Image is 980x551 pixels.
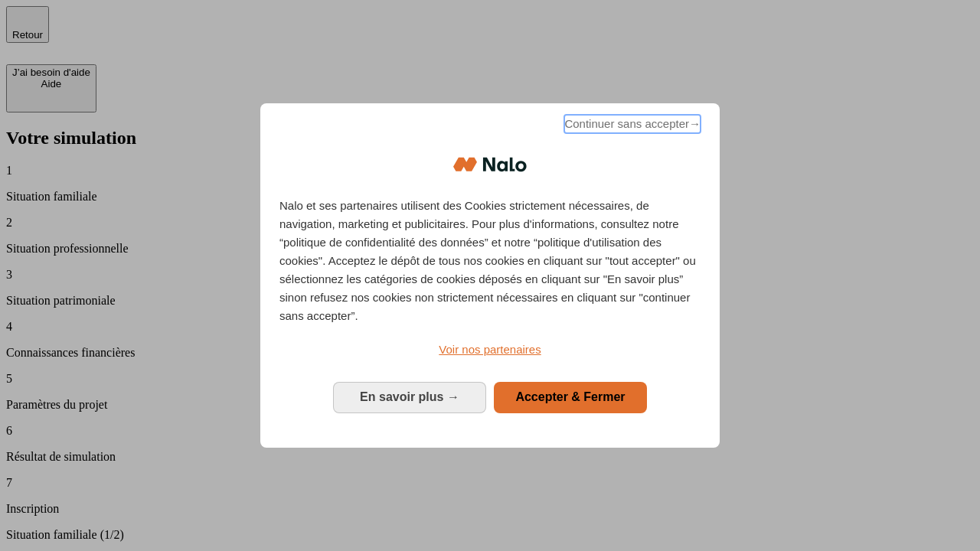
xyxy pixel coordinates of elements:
button: Accepter & Fermer: Accepter notre traitement des données et fermer [494,382,647,412]
div: Bienvenue chez Nalo Gestion du consentement [260,103,720,447]
p: Nalo et ses partenaires utilisent des Cookies strictement nécessaires, de navigation, marketing e... [279,197,701,325]
button: En savoir plus: Configurer vos consentements [333,382,486,412]
span: Voir nos partenaires [439,343,541,356]
img: Logo [453,142,527,187]
span: En savoir plus → [360,390,459,403]
a: Voir nos partenaires [279,341,701,359]
span: Accepter & Fermer [515,390,625,403]
span: Continuer sans accepter→ [564,115,701,133]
